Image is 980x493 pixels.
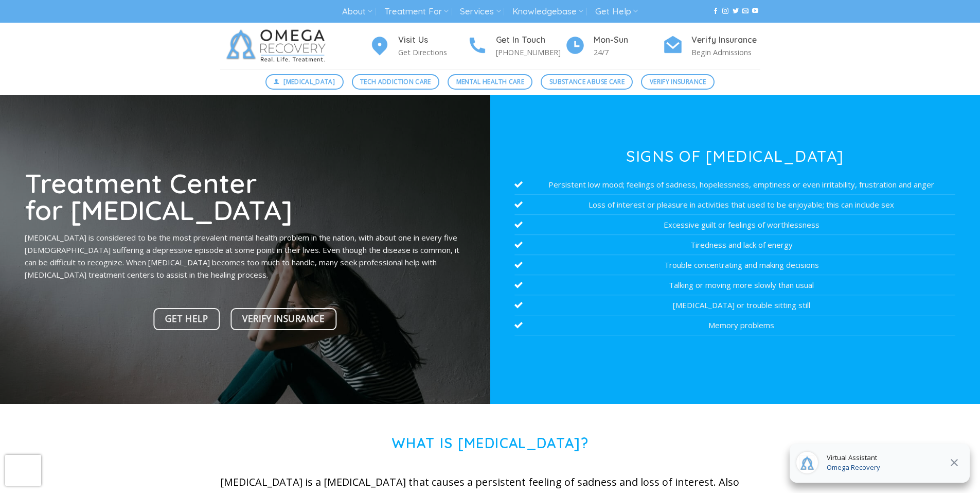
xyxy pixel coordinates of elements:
a: Get Help [154,308,220,330]
li: Loss of interest or pleasure in activities that used to be enjoyable; this can include sex [514,195,955,215]
a: Send us an email [742,8,749,15]
h1: What is [MEDICAL_DATA]? [220,435,760,452]
h1: Treatment Center for [MEDICAL_DATA] [25,169,466,224]
li: Persistent low mood; feelings of sadness, hopelessness, emptiness or even irritability, frustrati... [514,175,955,195]
a: Knowledgebase [512,2,583,21]
a: Follow on Facebook [712,8,719,15]
a: Substance Abuse Care [541,74,633,90]
a: Services [460,2,501,21]
a: About [342,2,372,21]
a: Visit Us Get Directions [369,33,467,59]
span: Mental Health Care [456,77,524,87]
h4: Visit Us [398,33,467,47]
h3: Signs of [MEDICAL_DATA] [514,148,955,164]
a: Follow on YouTube [752,8,758,15]
a: Tech Addiction Care [352,74,440,90]
li: Excessive guilt or feelings of worthlessness [514,215,955,235]
a: Follow on Instagram [722,8,728,15]
p: [MEDICAL_DATA] is considered to be the most prevalent mental health problem in the nation, with a... [25,231,466,281]
a: [MEDICAL_DATA] [265,74,344,90]
span: [MEDICAL_DATA] [283,77,335,87]
a: Verify Insurance [230,308,336,330]
a: Verify Insurance [641,74,715,90]
p: [PHONE_NUMBER] [496,46,565,58]
li: Tiredness and lack of energy [514,235,955,255]
span: Tech Addiction Care [360,77,431,87]
h4: Mon-Sun [594,33,663,47]
span: Get Help [165,312,208,326]
span: Verify Insurance [650,77,706,87]
p: Begin Admissions [691,46,760,58]
a: Get Help [595,2,638,21]
li: [MEDICAL_DATA] or trouble sitting still [514,295,955,315]
a: Treatment For [384,2,449,21]
a: Mental Health Care [448,74,532,90]
li: Trouble concentrating and making decisions [514,255,955,275]
h4: Get In Touch [496,33,565,47]
span: Verify Insurance [242,312,325,326]
a: Verify Insurance Begin Admissions [663,33,760,59]
p: 24/7 [594,46,663,58]
span: Substance Abuse Care [549,77,625,87]
p: Get Directions [398,46,467,58]
h4: Verify Insurance [691,33,760,47]
a: Follow on Twitter [733,8,739,15]
a: Get In Touch [PHONE_NUMBER] [467,33,565,59]
li: Memory problems [514,315,955,335]
img: Omega Recovery [220,23,336,69]
li: Talking or moving more slowly than usual [514,275,955,295]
